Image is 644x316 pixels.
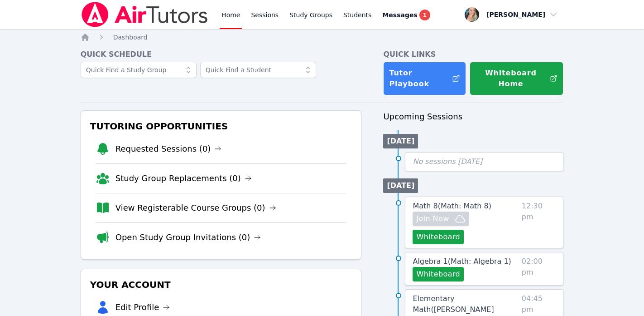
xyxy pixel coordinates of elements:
span: Join Now [416,213,449,224]
span: Math 8 ( Math: Math 8 ) [413,202,491,210]
a: Tutor Playbook [383,62,466,95]
a: Requested Sessions (0) [115,143,222,155]
a: Algebra 1(Math: Algebra 1) [413,256,511,267]
h3: Upcoming Sessions [383,110,563,123]
nav: Breadcrumb [81,33,564,42]
h3: Tutoring Opportunities [88,118,354,134]
a: Open Study Group Invitations (0) [115,231,261,244]
input: Quick Find a Student [200,62,316,78]
span: Messages [382,10,417,20]
span: 1 [419,10,430,20]
a: Dashboard [113,33,148,42]
img: Air Tutors [81,2,209,27]
a: View Registerable Course Groups (0) [115,202,276,214]
span: Dashboard [113,34,148,41]
span: Algebra 1 ( Math: Algebra 1 ) [413,257,511,266]
span: 12:30 pm [522,201,556,244]
button: Whiteboard Home [470,62,563,95]
input: Quick Find a Study Group [81,62,197,78]
li: [DATE] [383,178,418,193]
h4: Quick Schedule [81,49,362,60]
h3: Your Account [88,276,354,293]
a: Edit Profile [115,301,170,314]
a: Math 8(Math: Math 8) [413,201,491,212]
button: Whiteboard [413,267,464,281]
button: Join Now [413,212,469,226]
span: 02:00 pm [522,256,556,281]
li: [DATE] [383,134,418,148]
button: Whiteboard [413,230,464,244]
a: Study Group Replacements (0) [115,172,252,185]
span: No sessions [DATE] [413,157,482,166]
h4: Quick Links [383,49,563,60]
